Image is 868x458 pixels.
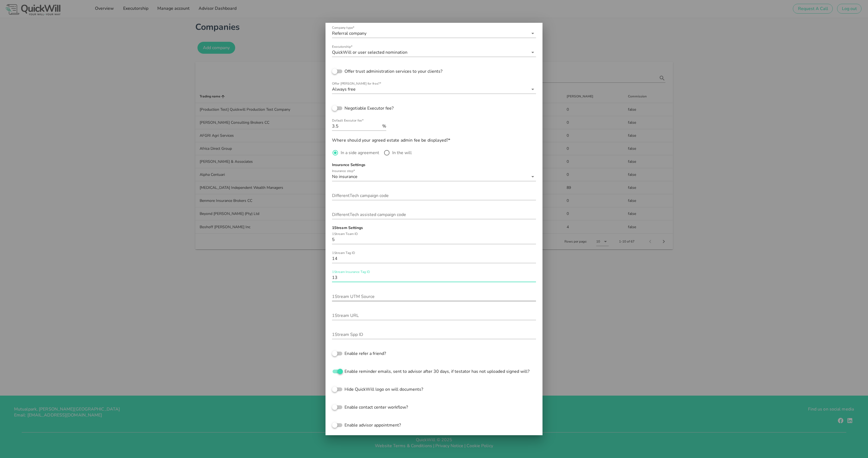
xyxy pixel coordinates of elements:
label: Company type* [332,26,355,30]
div: No insurance [332,174,358,179]
label: Insurance step* [332,169,355,173]
label: 1Stream Team ID [332,232,358,236]
label: Enable reminder emails, sent to advisor after 30 days, if testator has not uploaded signed will? [344,369,536,374]
div: Insurance step*No insurance [332,172,536,181]
label: Default Executor fee* [332,119,363,123]
label: In a side agreement [341,150,379,155]
label: Offer [PERSON_NAME] for free?* [332,82,381,86]
div: Offer [PERSON_NAME] for free?*Always free [332,85,536,94]
div: Executorship*QuickWill or user selected nomination [332,48,536,57]
label: 1Stream Insurance Tag ID [332,270,370,274]
strong: 1Stream Settings [332,225,363,230]
strong: Insurance Settings [332,162,365,167]
div: Referral company [332,31,366,36]
label: Enable advisor appointment? [344,422,536,428]
div: Company type*Referral company [332,29,536,38]
label: Enable refer a friend? [344,351,536,356]
div: % [381,123,386,129]
label: Enable contact center workflow? [344,405,536,410]
label: Hide QuickWill logo on will documents? [344,387,536,392]
label: Offer trust administration services to your clients? [344,69,536,74]
div: Always free [332,87,356,92]
div: QuickWill or user selected nomination [332,50,407,55]
label: 1Stream Tag ID [332,251,355,255]
label: Where should your agreed estate admin fee be displayed?* [332,137,450,143]
label: In the will [392,150,412,155]
label: Executorship* [332,45,352,49]
label: Negotiable Executor fee? [344,106,536,111]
